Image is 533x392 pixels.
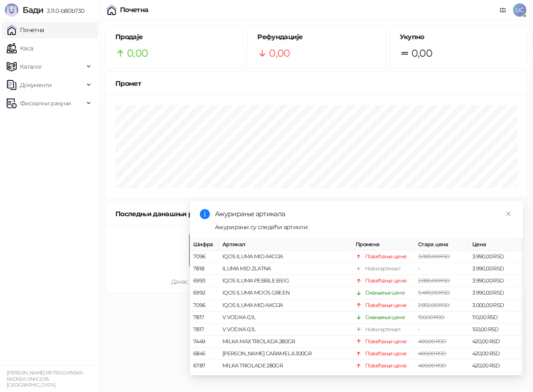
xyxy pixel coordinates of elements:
[415,324,469,336] td: -
[418,290,450,296] span: 5.490,00 RSD
[411,45,432,61] span: 0,00
[365,350,407,358] div: Повећање цене
[190,251,219,263] td: 7096
[469,348,523,360] td: 420,00 RSD
[418,338,446,345] span: 400,00 RSD
[469,336,523,348] td: 420,00 RSD
[190,239,219,251] th: Шифра
[190,336,219,348] td: 7449
[418,253,450,260] span: 3.000,00 RSD
[43,7,84,15] span: 3.11.0-b80b730
[219,360,352,372] td: MILKA TRIOLADE 280GR
[20,95,71,112] span: Фискални рачуни
[415,239,469,251] th: Стара цена
[400,32,518,42] h5: Укупно
[22,5,43,15] span: Бади
[365,325,400,334] div: Нови артикал
[120,7,149,13] div: Почетна
[115,209,229,219] div: Последњи данашњи рачуни
[7,22,44,38] a: Почетна
[219,348,352,360] td: [PERSON_NAME] CARAMELA 300GR
[219,251,352,263] td: IQOS ILUMA MID AKCIJA
[365,301,407,309] div: Повећање цене
[7,40,33,57] a: Каса
[269,45,290,61] span: 0,00
[469,312,523,324] td: 110,00 RSD
[469,275,523,287] td: 3.990,00 RSD
[20,77,52,93] span: Документи
[469,263,523,275] td: 3.990,00 RSD
[219,324,352,336] td: V VODKA 0,1L
[190,372,219,384] td: 6786
[190,312,219,324] td: 7817
[190,324,219,336] td: 7817
[418,277,450,284] span: 2.880,00 RSD
[352,239,415,251] th: Промена
[219,275,352,287] td: IQOS ILUMA PEBBLE BEIG
[127,45,148,61] span: 0,00
[365,313,405,322] div: Смањење цене
[365,277,407,285] div: Повећање цене
[513,3,526,17] span: UČ
[469,251,523,263] td: 3.990,00 RSD
[219,336,352,348] td: MILKA MAX TRIOLADA 280GR
[20,58,42,75] span: Каталог
[190,299,219,311] td: 7096
[200,209,210,219] span: info-circle
[418,362,446,369] span: 400,00 RSD
[219,287,352,299] td: IQOS ILUMA MOOS GREEN
[190,263,219,275] td: 7818
[418,314,445,320] span: 150,00 RSD
[190,275,219,287] td: 6993
[365,337,407,346] div: Повећање цене
[506,211,511,217] span: close
[190,287,219,299] td: 6992
[418,302,449,308] span: 2.850,00 RSD
[115,78,518,89] div: Промет
[219,263,352,275] td: ILUMA MID ZLATNA
[219,299,352,311] td: IQOS ILUMA MID AKCIJA
[469,287,523,299] td: 3.990,00 RSD
[7,370,83,388] small: [PERSON_NAME] PR TRGOVINSKA RADNJA ONIX 2015 [GEOGRAPHIC_DATA]
[219,372,352,384] td: [PERSON_NAME] CHEESECAKE 300
[365,289,405,297] div: Смањење цене
[119,277,301,286] div: Данас нема издатих рачуна
[469,324,523,336] td: 150,00 RSD
[418,350,446,357] span: 400,00 RSD
[469,239,523,251] th: Цена
[215,222,513,232] div: Ажурирани су следећи артикли:
[215,209,513,219] div: Ажурирање артикала
[115,32,233,42] h5: Продаје
[469,372,523,384] td: 420,00 RSD
[365,252,407,261] div: Повећање цене
[219,312,352,324] td: V VODKA 0,1L
[469,299,523,311] td: 3.000,00 RSD
[219,239,352,251] th: Артикал
[257,32,375,42] h5: Рефундације
[365,362,407,370] div: Повећање цене
[190,360,219,372] td: 6787
[5,3,18,17] img: Logo
[504,209,513,218] a: Close
[418,375,446,381] span: 400,00 RSD
[365,265,400,273] div: Нови артикал
[496,3,510,17] a: Документација
[365,374,407,382] div: Повећање цене
[415,263,469,275] td: -
[469,360,523,372] td: 420,00 RSD
[190,348,219,360] td: 6845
